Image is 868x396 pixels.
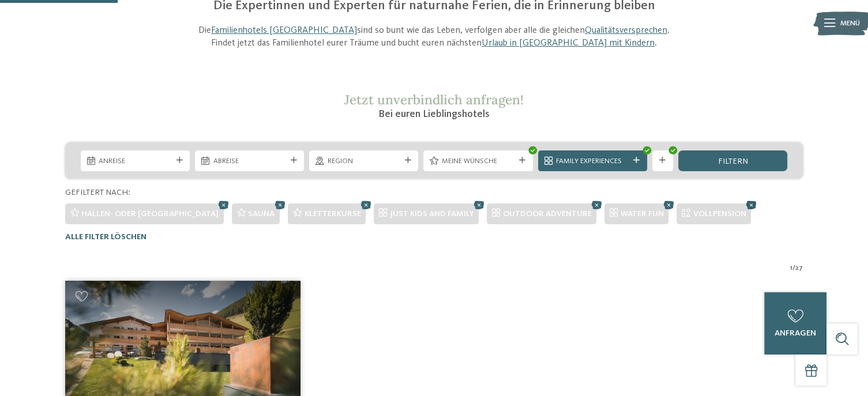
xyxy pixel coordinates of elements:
span: Hallen- oder [GEOGRAPHIC_DATA] [81,210,219,218]
span: anfragen [775,329,816,337]
span: WATER FUN [620,210,663,218]
a: Urlaub in [GEOGRAPHIC_DATA] mit Kindern [482,39,655,48]
span: Kletterkurse [304,210,360,218]
span: 27 [795,263,803,273]
span: Sauna [248,210,275,218]
span: Vollpension [693,210,746,218]
a: Familienhotels [GEOGRAPHIC_DATA] [211,26,357,35]
span: Anreise [99,156,171,167]
span: OUTDOOR ADVENTURE [502,210,591,218]
a: Qualitätsversprechen [585,26,667,35]
span: Family Experiences [556,156,629,167]
span: Meine Wünsche [442,156,514,167]
span: Bei euren Lieblingshotels [378,109,490,119]
span: Jetzt unverbindlich anfragen! [344,91,524,108]
a: anfragen [764,292,826,354]
span: 1 [790,263,792,273]
span: Gefiltert nach: [65,188,130,197]
span: JUST KIDS AND FAMILY [389,210,474,218]
span: Region [328,156,400,167]
span: Abreise [213,156,286,167]
p: Die sind so bunt wie das Leben, verfolgen aber alle die gleichen . Findet jetzt das Familienhotel... [187,24,681,50]
span: filtern [717,157,747,165]
span: / [792,263,795,273]
span: Alle Filter löschen [65,233,146,241]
